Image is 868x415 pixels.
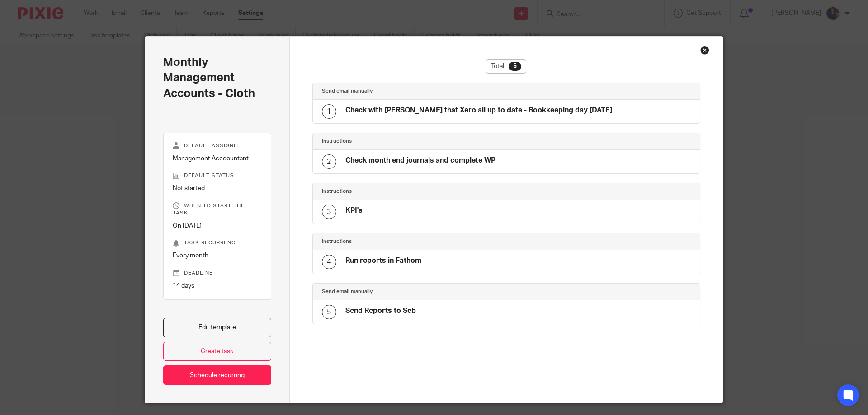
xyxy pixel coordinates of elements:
[173,281,262,290] p: 14 days
[700,46,709,55] div: Close this dialog window
[509,62,521,71] div: 5
[173,142,262,149] p: Default assignee
[322,288,506,295] h4: Send email manually
[322,305,336,319] div: 5
[173,172,262,179] p: Default status
[322,154,336,169] div: 2
[345,106,612,115] h4: Check with [PERSON_NAME] that Xero all up to date - Bookkeeping day [DATE]
[163,365,271,385] a: Schedule recurring
[486,59,526,74] div: Total
[322,188,506,195] h4: Instructions
[163,318,271,337] a: Edit template
[345,156,495,165] h4: Check month end journals and complete WP
[322,238,506,245] h4: Instructions
[173,202,262,217] p: When to start the task
[163,342,271,361] a: Create task
[173,154,262,163] p: Management Acccountant
[322,88,506,95] h4: Send email manually
[173,270,262,277] p: Deadline
[322,104,336,119] div: 1
[173,184,262,193] p: Not started
[345,206,363,215] h4: KPI's
[345,306,416,316] h4: Send Reports to Seb
[173,239,262,247] p: Task recurrence
[322,205,336,219] div: 3
[345,256,421,266] h4: Run reports in Fathom
[163,55,271,101] h2: Monthly Management Accounts - Cloth
[173,221,262,230] p: On [DATE]
[322,255,336,269] div: 4
[322,138,506,145] h4: Instructions
[173,251,262,260] p: Every month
